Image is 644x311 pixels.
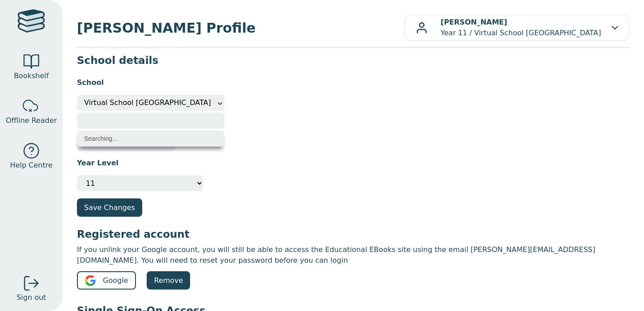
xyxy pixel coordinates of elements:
[103,275,128,286] span: Google
[77,227,630,241] h3: Registered account
[441,17,601,38] p: Year 11 / Virtual School [GEOGRAPHIC_DATA]
[77,130,225,147] li: Searching…
[77,54,630,67] h3: School details
[10,160,52,171] span: Help Centre
[77,18,404,38] span: [PERSON_NAME] Profile
[147,271,190,290] a: Remove
[441,18,507,26] b: [PERSON_NAME]
[77,244,630,266] p: If you unlink your Google account, you will still be able to access the Educational EBooks site u...
[77,198,142,217] button: Save Changes
[85,275,96,286] img: google_logo.svg
[84,95,217,111] span: Virtual School Victoria
[77,158,119,168] label: Year Level
[6,115,57,126] span: Offline Reader
[77,77,104,88] label: School
[14,71,49,81] span: Bookshelf
[404,14,630,41] button: [PERSON_NAME]Year 11 / Virtual School [GEOGRAPHIC_DATA]
[17,292,46,303] span: Sign out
